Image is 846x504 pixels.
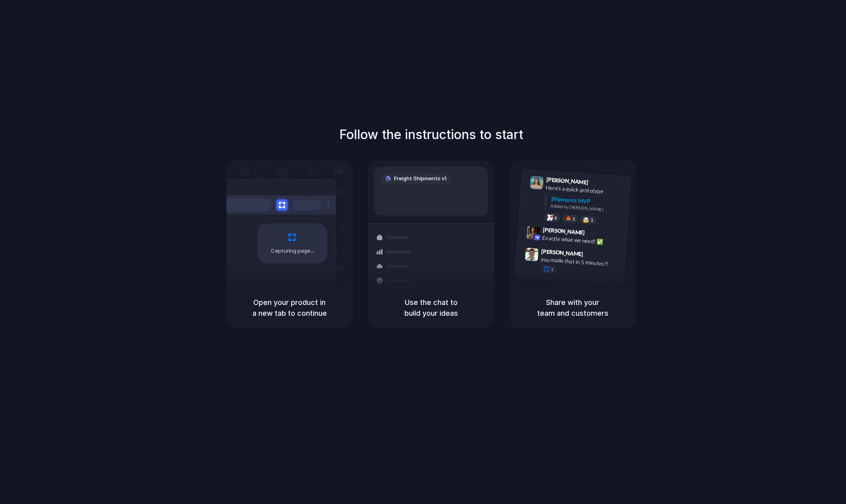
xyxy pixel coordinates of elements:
[542,234,622,247] div: Exactly what we need! ✅
[540,255,620,269] div: you made that in 5 minutes?!
[590,218,593,223] span: 3
[394,175,446,183] span: Freight Shipments v1
[236,297,343,319] h5: Open your product in a new tab to continue
[586,251,602,261] span: 9:47 AM
[541,247,583,259] span: [PERSON_NAME]
[572,217,575,221] span: 5
[339,125,523,144] h1: Follow the instructions to start
[587,229,603,239] span: 9:42 AM
[378,297,485,319] h5: Use the chat to build your ideas
[271,247,315,255] span: Capturing page
[542,225,585,237] span: [PERSON_NAME]
[545,183,625,197] div: Here's a quick prototype
[590,179,607,189] span: 9:41 AM
[519,297,626,319] h5: Share with your team and customers
[582,217,589,223] div: 🤯
[554,216,557,220] span: 8
[546,175,588,187] span: [PERSON_NAME]
[550,267,553,272] span: 1
[550,203,624,214] div: Added by [PERSON_NAME]
[551,195,625,208] div: Shipments MVP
